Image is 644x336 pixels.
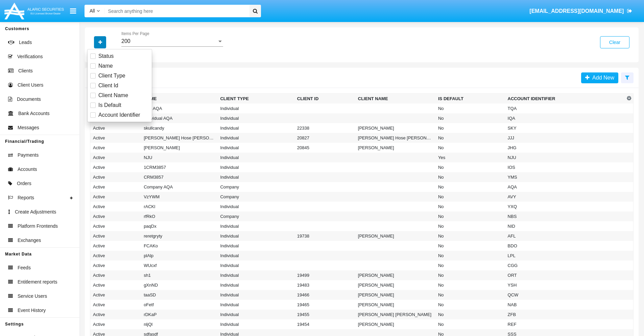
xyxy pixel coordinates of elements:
[505,310,625,319] td: ZFB
[355,133,435,143] td: [PERSON_NAME] Hose [PERSON_NAME]
[505,172,625,182] td: YMS
[90,123,141,133] td: Active
[90,310,141,319] td: Active
[435,153,505,162] td: Yes
[435,123,505,133] td: No
[505,261,625,270] td: CGG
[217,290,294,300] td: Individual
[90,270,141,280] td: Active
[505,182,625,192] td: AQA
[141,211,217,221] td: rfRkO
[217,104,294,113] td: Individual
[435,192,505,202] td: No
[85,7,105,15] a: All
[505,231,625,241] td: AFL
[90,8,95,14] span: All
[17,53,43,60] span: Verifications
[294,133,355,143] td: 20827
[435,251,505,261] td: No
[355,300,435,310] td: [PERSON_NAME]
[141,290,217,300] td: taaSD
[505,133,625,143] td: JJJ
[18,110,50,117] span: Bank Accounts
[141,231,217,241] td: reretgryty
[529,8,624,14] span: [EMAIL_ADDRESS][DOMAIN_NAME]
[141,133,217,143] td: [PERSON_NAME] Hose [PERSON_NAME]
[505,319,625,329] td: REF
[98,91,128,99] span: Client Name
[98,82,118,90] span: Client Id
[17,96,41,103] span: Documents
[18,152,39,159] span: Payments
[141,123,217,133] td: skullcandy
[355,270,435,280] td: [PERSON_NAME]
[435,241,505,251] td: No
[294,231,355,241] td: 19738
[217,182,294,192] td: Company
[141,310,217,319] td: rDKaP
[141,261,217,270] td: WUcxf
[217,113,294,123] td: Individual
[505,162,625,172] td: IOS
[355,319,435,329] td: [PERSON_NAME]
[141,153,217,162] td: NJU
[18,307,46,314] span: Event History
[435,211,505,221] td: No
[505,153,625,162] td: NJU
[18,82,43,89] span: Client Users
[98,62,113,70] span: Name
[90,241,141,251] td: Active
[18,223,58,230] span: Platform Frontends
[18,194,34,201] span: Reports
[141,94,217,104] th: Name
[294,300,355,310] td: 19465
[294,280,355,290] td: 19483
[294,290,355,300] td: 19466
[90,153,141,162] td: Active
[141,221,217,231] td: paqDx
[435,172,505,182] td: No
[217,280,294,290] td: Individual
[355,310,435,319] td: [PERSON_NAME] [PERSON_NAME]
[355,231,435,241] td: [PERSON_NAME]
[435,261,505,270] td: No
[90,162,141,172] td: Active
[141,280,217,290] td: gXnND
[19,39,32,46] span: Leads
[217,211,294,221] td: Company
[294,123,355,133] td: 22338
[435,270,505,280] td: No
[98,101,121,109] span: Is Default
[18,124,39,131] span: Messages
[18,67,33,74] span: Clients
[18,264,31,271] span: Feeds
[98,111,140,119] span: Account Identifier
[217,123,294,133] td: Individual
[90,300,141,310] td: Active
[141,182,217,192] td: Company AQA
[90,290,141,300] td: Active
[590,75,614,81] span: Add New
[17,180,31,187] span: Orders
[141,192,217,202] td: VzYWM
[294,143,355,153] td: 20845
[90,192,141,202] td: Active
[435,290,505,300] td: No
[294,310,355,319] td: 19455
[505,123,625,133] td: SKY
[435,133,505,143] td: No
[141,300,217,310] td: oFetf
[435,280,505,290] td: No
[217,94,294,104] th: Client Type
[505,192,625,202] td: AVY
[217,319,294,329] td: Individual
[105,5,247,17] input: Search
[141,251,217,261] td: plAlp
[18,166,37,173] span: Accounts
[217,133,294,143] td: Individual
[505,280,625,290] td: YSH
[435,113,505,123] td: No
[141,104,217,113] td: Test AQA
[217,231,294,241] td: Individual
[217,270,294,280] td: Individual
